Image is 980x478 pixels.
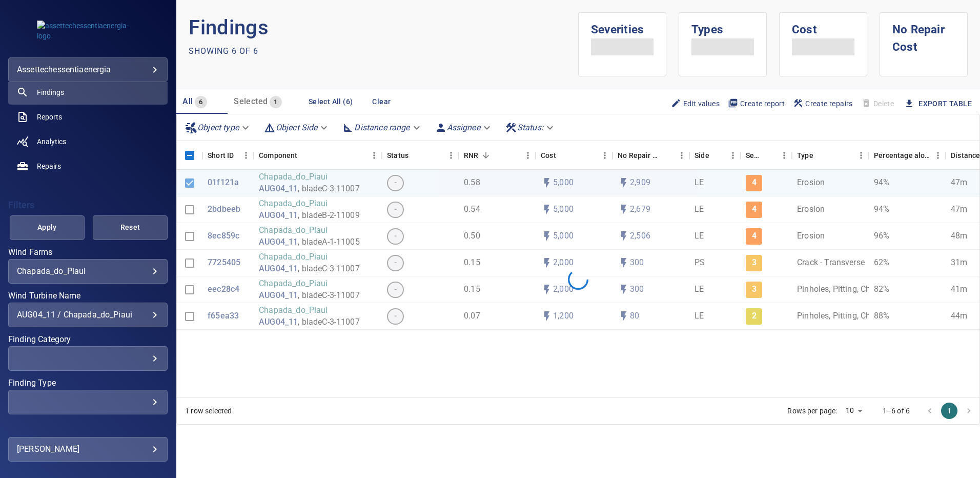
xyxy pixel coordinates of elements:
div: Short ID [208,141,234,170]
span: Findings [37,87,64,97]
span: Edit values [671,98,720,109]
div: Short ID [202,141,254,170]
em: Object Side [276,123,318,132]
a: reports noActive [8,105,168,129]
div: Finding Category [8,346,168,371]
div: Percentage along [869,141,946,170]
button: Apply [10,215,85,240]
button: Create report [724,95,789,112]
span: Repairs [37,161,61,171]
span: 1 [270,96,281,108]
span: Selected [234,96,268,106]
label: Finding Category [8,335,168,344]
span: Reset [106,221,155,234]
div: 1 row selected [185,406,232,416]
div: Assignee [431,118,497,136]
div: RNR [459,141,536,170]
a: repairs noActive [8,154,168,178]
button: Reset [93,215,168,240]
em: Object type [197,123,239,132]
div: assettechessentiaenergia [8,57,168,82]
a: Export Table [918,97,972,110]
h1: No Repair Cost [892,13,955,55]
em: Distance range [354,123,410,132]
span: 6 [195,96,207,108]
div: Repair Now Ratio: The ratio of the additional incurred cost of repair in 1 year and the cost of r... [464,141,478,170]
label: Finding Type [8,379,168,387]
div: Severity [746,141,762,170]
div: Status: [501,118,560,136]
button: Sort [409,148,423,163]
div: assettechessentiaenergia [17,62,159,78]
div: The base labour and equipment costs to repair the finding. Does not include the loss of productio... [541,141,556,170]
span: Create repairs [793,98,853,109]
div: AUG04_11 / Chapada_do_Piaui [17,310,159,320]
button: Menu [520,148,536,163]
button: page 1 [941,403,957,419]
button: Sort [298,148,312,163]
button: Menu [853,148,869,163]
p: Findings [189,12,578,43]
div: Severity [741,141,792,170]
button: Menu [366,148,382,163]
button: Clear [365,92,398,111]
button: Menu [443,148,459,163]
span: Create report [728,98,785,109]
div: Type [797,141,813,170]
div: Side [695,141,709,170]
div: Finding Type [8,390,168,414]
div: Status [387,141,409,170]
div: Side [689,141,741,170]
em: Status : [517,123,543,132]
div: Wind Turbine Name [8,303,168,327]
div: No Repair Cost [612,141,689,170]
button: Menu [674,148,689,163]
h4: Filters [8,200,168,210]
div: 10 [842,403,866,418]
button: Menu [777,148,792,163]
p: Showing 6 of 6 [189,45,258,57]
a: analytics noActive [8,129,168,154]
div: Distance range [338,118,426,136]
button: Edit values [667,95,724,112]
h1: Cost [792,13,854,38]
div: Wind Farms [8,259,168,284]
nav: pagination navigation [920,403,978,419]
label: Wind Farms [8,248,168,256]
div: Object type [181,118,255,136]
p: Rows per page: [787,406,837,416]
button: Export Table [898,94,980,113]
button: Menu [597,148,612,163]
p: 1–6 of 6 [883,406,910,416]
div: Component [254,141,382,170]
button: Sort [660,148,674,163]
div: Type [792,141,869,170]
div: Status [382,141,459,170]
button: Sort [556,148,570,163]
div: Projected additional costs incurred by waiting 1 year to repair. This is a function of possible i... [618,141,660,170]
img: assettechessentiaenergia-logo [37,21,139,41]
div: Component [259,141,297,170]
button: Menu [930,148,946,163]
span: Apply [23,221,72,234]
div: Cost [536,141,612,170]
span: Analytics [37,136,66,147]
a: findings active [8,80,168,105]
div: Object Side [259,118,334,136]
button: Sort [762,148,777,163]
button: Sort [479,148,493,163]
span: All [182,96,193,106]
h1: Types [691,13,754,38]
span: Reports [37,112,62,122]
button: Menu [725,148,741,163]
label: Wind Turbine Name [8,292,168,300]
div: [PERSON_NAME] [17,441,159,457]
em: Assignee [447,123,480,132]
h1: Severities [591,13,654,38]
button: Select All (6) [304,92,357,111]
button: Create repairs [789,95,857,112]
div: Chapada_do_Piaui [17,266,159,276]
button: Menu [238,148,254,163]
div: Percentage along [874,141,930,170]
